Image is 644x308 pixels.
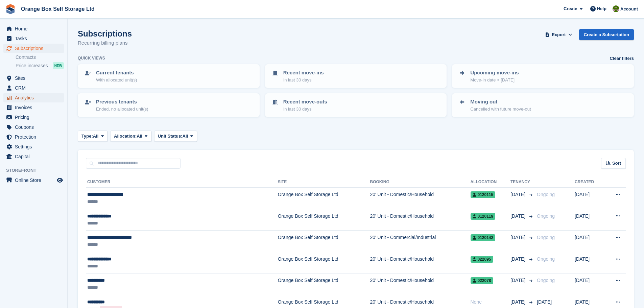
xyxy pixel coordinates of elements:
[544,29,574,40] button: Export
[18,3,97,15] a: Orange Box Self Storage Ltd
[53,62,64,69] div: NEW
[93,133,99,140] span: All
[6,167,67,174] span: Storefront
[278,209,370,231] td: Orange Box Self Storage Ltd
[3,142,64,151] a: menu
[537,299,552,305] span: [DATE]
[15,113,55,122] span: Pricing
[158,133,183,140] span: Unit Status:
[579,29,634,40] a: Create a Subscription
[3,73,64,83] a: menu
[96,98,148,106] p: Previous tenants
[114,133,137,140] span: Allocation:
[564,5,577,12] span: Create
[3,152,64,161] a: menu
[3,93,64,102] a: menu
[278,231,370,252] td: Orange Box Self Storage Ltd
[471,299,511,306] div: None
[470,69,519,77] p: Upcoming move-ins
[283,77,324,84] p: In last 30 days
[15,73,55,83] span: Sites
[620,6,638,13] span: Account
[5,4,16,14] img: stora-icon-8386f47178a22dfd0bd8f6a31ec36ba5ce8667c1dd55bd0f319d3a0aa187defe.svg
[370,231,470,252] td: 20' Unit - Commercial/Industrial
[15,24,55,33] span: Home
[96,77,137,84] p: With allocated unit(s)
[510,213,527,220] span: [DATE]
[471,256,493,263] span: 022095
[370,188,470,209] td: 20' Unit - Domestic/Household
[3,103,64,112] a: menu
[470,98,531,106] p: Moving out
[16,63,48,69] span: Price increases
[3,83,64,93] a: menu
[575,177,604,188] th: Created
[96,69,137,77] p: Current tenants
[3,44,64,53] a: menu
[78,39,132,47] p: Recurring billing plans
[278,177,370,188] th: Site
[266,65,446,87] a: Recent move-ins In last 30 days
[183,133,188,140] span: All
[537,192,555,197] span: Ongoing
[16,62,64,69] a: Price increases NEW
[510,234,527,241] span: [DATE]
[78,131,108,142] button: Type: All
[471,234,496,241] span: 0120142
[56,176,64,184] a: Preview store
[15,175,55,185] span: Online Store
[453,65,633,87] a: Upcoming move-ins Move-in date > [DATE]
[575,188,604,209] td: [DATE]
[575,209,604,231] td: [DATE]
[78,94,259,116] a: Previous tenants Ended, no allocated unit(s)
[15,122,55,132] span: Coupons
[278,274,370,295] td: Orange Box Self Storage Ltd
[15,152,55,161] span: Capital
[613,5,619,12] img: Pippa White
[471,213,496,220] span: 0120119
[78,29,132,38] h1: Subscriptions
[15,103,55,112] span: Invoices
[278,252,370,274] td: Orange Box Self Storage Ltd
[537,235,555,240] span: Ongoing
[537,256,555,262] span: Ongoing
[137,133,142,140] span: All
[283,69,324,77] p: Recent move-ins
[15,34,55,43] span: Tasks
[278,188,370,209] td: Orange Box Self Storage Ltd
[15,83,55,93] span: CRM
[575,231,604,252] td: [DATE]
[370,252,470,274] td: 20' Unit - Domestic/Household
[537,278,555,283] span: Ongoing
[471,177,511,188] th: Allocation
[510,177,534,188] th: Tenancy
[3,132,64,142] a: menu
[537,213,555,219] span: Ongoing
[453,94,633,116] a: Moving out Cancelled with future move-out
[510,277,527,284] span: [DATE]
[370,209,470,231] td: 20' Unit - Domestic/Household
[612,160,621,167] span: Sort
[3,24,64,33] a: menu
[15,93,55,102] span: Analytics
[575,274,604,295] td: [DATE]
[552,31,566,38] span: Export
[15,142,55,151] span: Settings
[510,191,527,198] span: [DATE]
[96,106,148,113] p: Ended, no allocated unit(s)
[86,177,278,188] th: Customer
[3,34,64,43] a: menu
[15,132,55,142] span: Protection
[154,131,197,142] button: Unit Status: All
[471,191,496,198] span: 0120115
[283,106,327,113] p: In last 30 days
[370,274,470,295] td: 20' Unit - Domestic/Household
[575,252,604,274] td: [DATE]
[283,98,327,106] p: Recent move-outs
[470,77,519,84] p: Move-in date > [DATE]
[3,122,64,132] a: menu
[78,65,259,87] a: Current tenants With allocated unit(s)
[78,55,105,61] h6: Quick views
[110,131,151,142] button: Allocation: All
[610,55,634,62] a: Clear filters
